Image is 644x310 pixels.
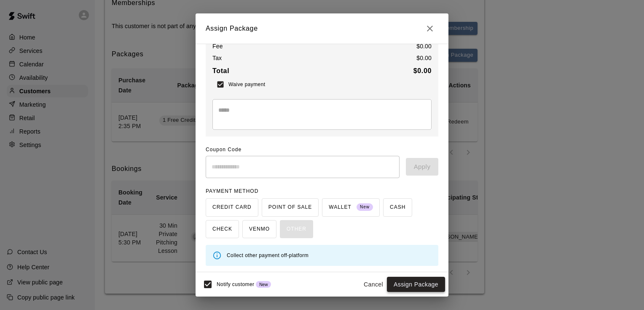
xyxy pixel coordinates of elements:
[256,282,271,287] span: New
[413,67,432,74] b: $ 0.00
[217,281,254,287] span: Notify customer
[416,42,432,50] p: $ 0.00
[416,54,432,62] p: $ 0.00
[212,67,229,74] b: Total
[421,20,438,37] button: Close
[196,13,448,44] h2: Assign Package
[228,81,265,87] span: Waive payment
[387,277,445,292] button: Assign Package
[360,277,387,292] button: Cancel
[212,54,222,62] p: Tax
[212,42,223,50] p: Fee
[206,188,258,194] span: PAYMENT METHOD
[206,143,438,157] span: Coupon Code
[227,252,309,258] span: Collect other payment off-platform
